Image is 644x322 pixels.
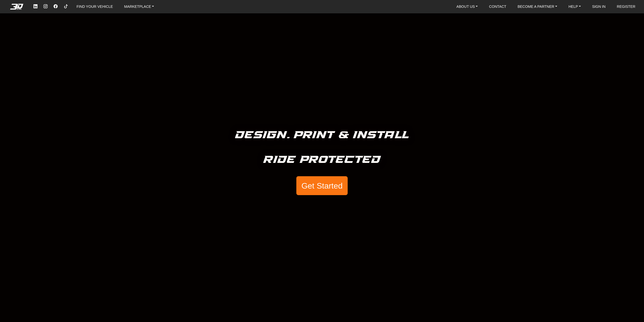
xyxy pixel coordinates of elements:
a: SIGN IN [590,2,608,11]
h5: Ride Protected [263,152,381,168]
a: MARKETPLACE [122,2,156,11]
a: BECOME A PARTNER [515,2,559,11]
a: CONTACT [487,2,508,11]
a: ABOUT US [454,2,480,11]
button: Get Started [296,176,348,195]
a: REGISTER [615,2,637,11]
a: FIND YOUR VEHICLE [74,2,115,11]
a: HELP [567,2,583,11]
h5: Design. Print & Install [235,127,409,144]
